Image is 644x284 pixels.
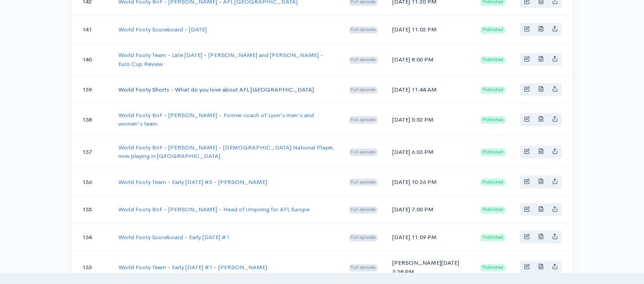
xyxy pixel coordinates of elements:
[520,261,562,274] div: Basic example
[118,51,323,68] a: World Footy Team - Late [DATE] - [PERSON_NAME] and [PERSON_NAME] - Euro Cup Review
[72,168,111,196] td: 136
[118,86,314,93] a: World Footy Shorts - What do you love about AFL [GEOGRAPHIC_DATA]
[349,57,378,64] span: Full episode
[385,103,473,135] td: [DATE] 5:52 PM
[480,116,505,123] span: Published
[385,135,473,168] td: [DATE] 6:03 PM
[480,149,505,156] span: Published
[385,168,473,196] td: [DATE] 10:26 PM
[349,264,378,271] span: Full episode
[72,196,111,223] td: 135
[349,87,378,94] span: Full episode
[72,251,111,284] td: 133
[520,113,562,126] div: Basic example
[349,206,378,214] span: Full episode
[480,87,505,94] span: Published
[118,144,334,160] a: World Footy BnF - [PERSON_NAME] - [DEMOGRAPHIC_DATA] National Player, now playing in [GEOGRAPHIC_...
[385,16,473,44] td: [DATE] 11:02 PM
[349,149,378,156] span: Full episode
[385,251,473,284] td: [PERSON_NAME][DATE] 3:28 PM
[118,111,314,128] a: World Footy BnF - [PERSON_NAME] - Former coach of Lyon's men's and women's team
[520,145,562,158] div: Basic example
[520,53,562,66] div: Basic example
[72,44,111,76] td: 140
[118,178,267,186] a: World Footy Team - Early [DATE] #2 - [PERSON_NAME]
[480,264,505,271] span: Published
[349,179,378,186] span: Full episode
[349,116,378,123] span: Full episode
[480,206,505,214] span: Published
[72,76,111,104] td: 139
[385,44,473,76] td: [DATE] 8:00 PM
[72,223,111,251] td: 134
[520,23,562,36] div: Basic example
[385,196,473,223] td: [DATE] 7:00 PM
[520,83,562,96] div: Basic example
[385,223,473,251] td: [DATE] 11:09 PM
[72,103,111,135] td: 138
[349,234,378,241] span: Full episode
[520,175,562,188] div: Basic example
[480,179,505,186] span: Published
[520,231,562,244] div: Basic example
[72,135,111,168] td: 137
[480,26,505,34] span: Published
[118,205,309,213] a: World Footy BnF - [PERSON_NAME] - Head of Umpiring for AFL Europe
[72,16,111,44] td: 141
[118,26,207,33] a: World Footy Scoreboard - [DATE]
[480,234,505,241] span: Published
[118,263,267,271] a: World Footy Team - Early [DATE] #1 - [PERSON_NAME]
[349,26,378,34] span: Full episode
[480,57,505,64] span: Published
[385,76,473,104] td: [DATE] 11:44 AM
[520,203,562,216] div: Basic example
[118,233,229,241] a: World Footy Scoreboard - Early [DATE] #1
